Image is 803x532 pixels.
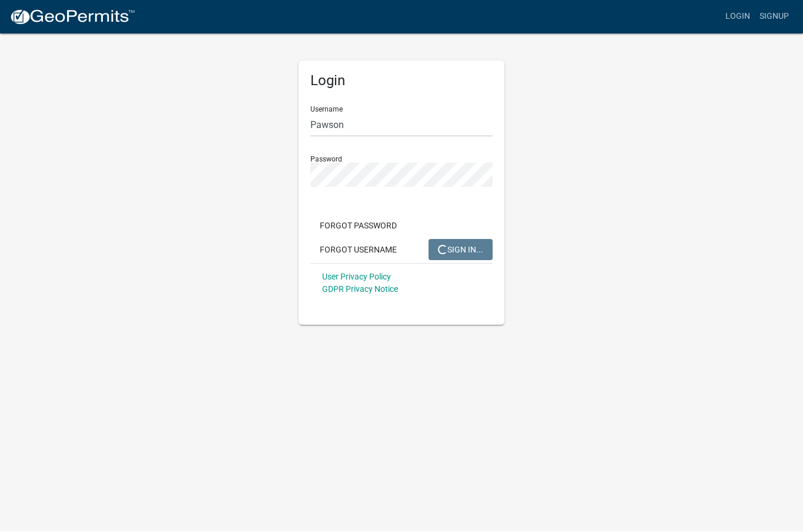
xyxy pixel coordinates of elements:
[721,6,755,28] a: Login
[755,6,794,28] a: Signup
[322,285,398,294] a: GDPR Privacy Notice
[310,216,406,237] button: Forgot Password
[322,272,391,282] a: User Privacy Policy
[429,240,493,261] button: SIGN IN...
[310,240,406,261] button: Forgot Username
[438,245,483,254] span: SIGN IN...
[310,73,493,90] h5: Login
